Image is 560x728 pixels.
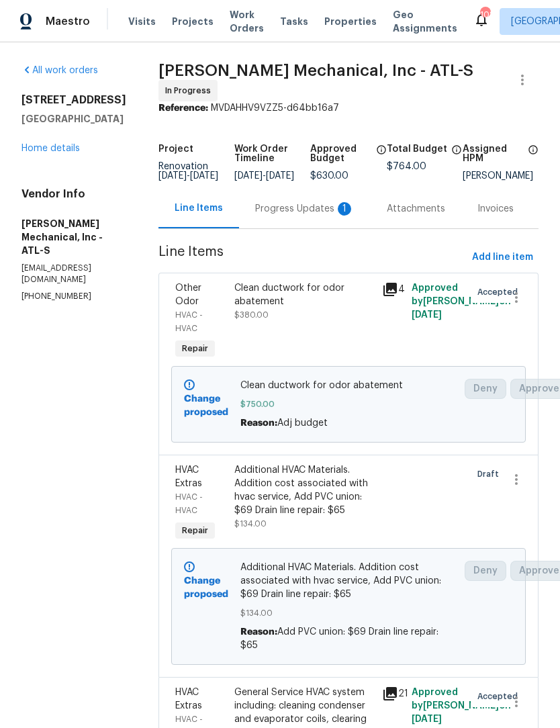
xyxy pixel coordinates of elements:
span: Maestro [46,15,90,28]
span: Other Odor [175,283,201,306]
div: 21 [382,686,404,702]
span: [DATE] [234,171,263,181]
div: Clean ductwork for odor abatement [234,281,374,308]
span: Properties [324,15,377,28]
span: Repair [177,342,214,355]
div: Line Items [175,201,223,215]
span: [DATE] [158,171,187,181]
span: [DATE] [266,171,294,181]
span: $750.00 [240,398,457,411]
span: Geo Assignments [393,8,457,35]
h5: [GEOGRAPHIC_DATA] [21,112,126,126]
span: Renovation [158,162,218,181]
span: Accepted [477,690,523,703]
b: Reference: [158,103,208,113]
b: Change proposed [184,394,228,417]
h5: Project [158,144,193,154]
span: Repair [177,524,214,537]
span: Reason: [240,627,277,637]
span: [DATE] [412,310,442,320]
span: Adj budget [277,418,328,428]
span: HVAC - HVAC [175,311,203,332]
span: - [158,171,218,181]
span: Approved by [PERSON_NAME] on [412,688,511,724]
span: In Progress [165,84,216,97]
h5: [PERSON_NAME] Mechanical, Inc - ATL-S [21,217,126,257]
div: 108 [480,8,489,21]
span: The total cost of line items that have been proposed by Opendoor. This sum includes line items th... [451,144,462,162]
span: HVAC - HVAC [175,493,203,514]
span: Add line item [472,249,533,266]
span: HVAC Extras [175,688,202,711]
span: HVAC Extras [175,465,202,488]
span: Visits [128,15,156,28]
span: $134.00 [240,606,457,620]
div: 1 [338,202,351,216]
span: The hpm assigned to this work order. [528,144,539,171]
a: All work orders [21,66,98,75]
div: 4 [382,281,404,298]
h4: Vendor Info [21,187,126,201]
span: $630.00 [310,171,348,181]
p: [EMAIL_ADDRESS][DOMAIN_NAME] [21,263,126,285]
a: Home details [21,144,80,153]
h2: [STREET_ADDRESS] [21,93,126,107]
span: [DATE] [412,715,442,724]
span: Line Items [158,245,467,270]
span: - [234,171,294,181]
div: MVDAHHV9VZZ5-d64bb16a7 [158,101,539,115]
button: Add line item [467,245,539,270]
span: Work Orders [230,8,264,35]
div: Invoices [477,202,514,216]
span: Clean ductwork for odor abatement [240,379,457,392]
span: $134.00 [234,520,267,528]
div: Additional HVAC Materials. Addition cost associated with hvac service, Add PVC union: $69 Drain l... [234,463,374,517]
h5: Assigned HPM [463,144,524,163]
span: Additional HVAC Materials. Addition cost associated with hvac service, Add PVC union: $69 Drain l... [240,561,457,601]
span: Tasks [280,17,308,26]
span: The total cost of line items that have been approved by both Opendoor and the Trade Partner. This... [376,144,387,171]
b: Change proposed [184,576,228,599]
span: $764.00 [387,162,426,171]
span: Approved by [PERSON_NAME] on [412,283,511,320]
span: Draft [477,467,504,481]
span: [PERSON_NAME] Mechanical, Inc - ATL-S [158,62,473,79]
span: $380.00 [234,311,269,319]
div: [PERSON_NAME] [463,171,539,181]
button: Deny [465,379,506,399]
div: Attachments [387,202,445,216]
p: [PHONE_NUMBER] [21,291,126,302]
span: Add PVC union: $69 Drain line repair: $65 [240,627,438,650]
div: Progress Updates [255,202,355,216]
h5: Total Budget [387,144,447,154]
span: Reason: [240,418,277,428]
button: Deny [465,561,506,581]
span: Accepted [477,285,523,299]
h5: Work Order Timeline [234,144,310,163]
span: Projects [172,15,214,28]
span: [DATE] [190,171,218,181]
h5: Approved Budget [310,144,371,163]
